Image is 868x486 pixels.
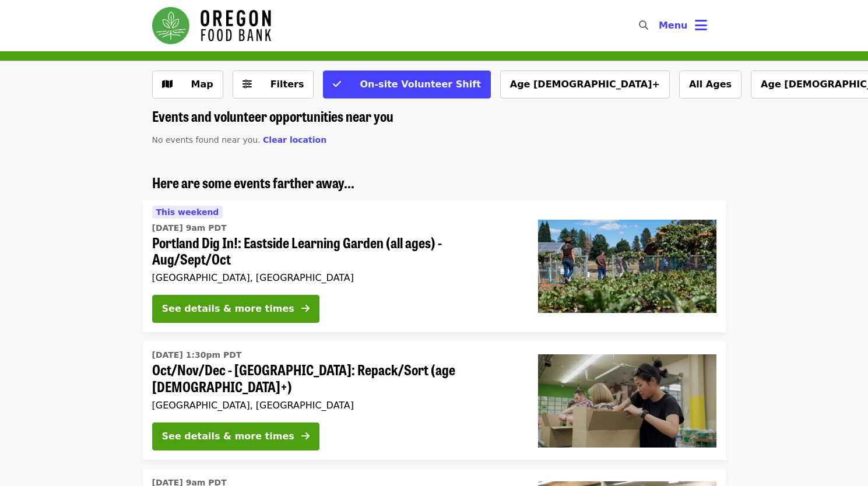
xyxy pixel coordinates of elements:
i: arrow-right icon [301,431,310,442]
button: Clear location [263,134,326,146]
time: [DATE] 9am PDT [152,222,227,234]
div: [GEOGRAPHIC_DATA], [GEOGRAPHIC_DATA] [152,400,519,411]
button: Filters (0 selected) [233,71,314,98]
i: map icon [162,79,173,90]
button: Show map view [152,71,223,98]
span: Map [191,79,213,90]
i: search icon [639,20,648,31]
img: Oregon Food Bank - Home [152,7,271,44]
i: bars icon [695,17,707,34]
button: See details & more times [152,422,319,450]
i: sliders-h icon [243,79,252,90]
span: Portland Dig In!: Eastside Learning Garden (all ages) - Aug/Sept/Oct [152,234,519,268]
button: All Ages [679,71,742,98]
input: Search [655,12,665,40]
img: Portland Dig In!: Eastside Learning Garden (all ages) - Aug/Sept/Oct organized by Oregon Food Bank [538,220,716,313]
div: See details & more times [162,429,294,443]
span: This weekend [156,207,219,217]
a: See details for "Portland Dig In!: Eastside Learning Garden (all ages) - Aug/Sept/Oct" [143,200,726,333]
a: See details for "Oct/Nov/Dec - Portland: Repack/Sort (age 8+)" [143,341,726,460]
div: [GEOGRAPHIC_DATA], [GEOGRAPHIC_DATA] [152,272,519,283]
span: No events found near you. [152,135,261,145]
span: Here are some events farther away... [152,172,354,192]
span: Menu [659,20,688,31]
span: Oct/Nov/Dec - [GEOGRAPHIC_DATA]: Repack/Sort (age [DEMOGRAPHIC_DATA]+) [152,361,519,395]
span: On-site Volunteer Shift [360,79,480,90]
span: Clear location [263,135,326,145]
button: Age [DEMOGRAPHIC_DATA]+ [500,71,670,98]
span: Events and volunteer opportunities near you [152,105,393,126]
i: arrow-right icon [301,303,310,314]
img: Oct/Nov/Dec - Portland: Repack/Sort (age 8+) organized by Oregon Food Bank [538,354,716,448]
i: check icon [333,79,341,90]
div: See details & more times [162,302,294,316]
span: Filters [270,79,304,90]
button: See details & more times [152,295,319,323]
button: Toggle account menu [649,12,716,40]
button: On-site Volunteer Shift [323,71,490,98]
time: [DATE] 1:30pm PDT [152,349,242,361]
